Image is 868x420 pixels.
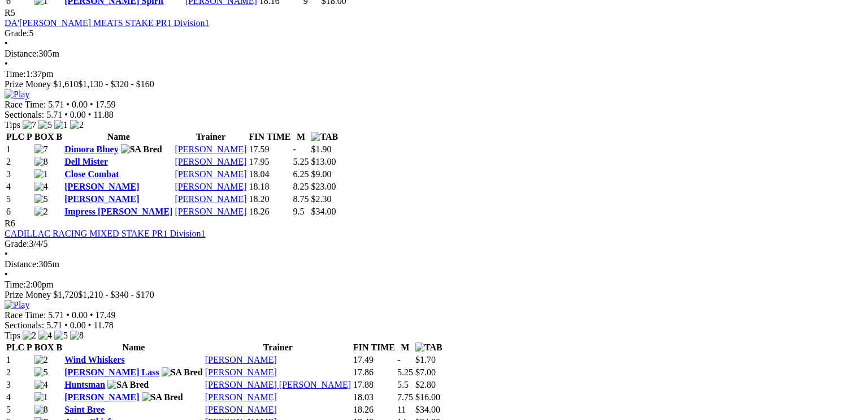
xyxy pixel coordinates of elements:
span: 5.71 [46,320,62,330]
span: Time: [5,280,26,289]
span: 5.71 [48,100,64,109]
span: Sectionals: [5,110,44,119]
span: $23.00 [311,182,336,191]
img: TAB [415,342,442,353]
td: 17.49 [353,354,396,366]
span: $1.90 [311,144,331,154]
text: 5.25 [293,157,309,166]
span: $34.00 [311,207,336,216]
a: [PERSON_NAME] [175,182,246,191]
td: 17.86 [353,367,396,378]
td: 6 [6,206,33,217]
img: 4 [34,380,48,390]
a: [PERSON_NAME] [175,157,246,166]
td: 18.26 [249,206,292,217]
span: • [66,310,70,320]
div: Prize Money $1,720 [5,290,855,300]
a: [PERSON_NAME] [64,194,139,204]
a: CADILLAC RACING MIXED STAKE PR1 Division1 [5,229,206,238]
img: 5 [38,120,52,130]
span: $16.00 [415,392,440,402]
img: 8 [70,331,84,341]
td: 4 [6,181,33,192]
img: TAB [311,132,338,142]
text: 5.5 [397,380,409,389]
text: 9.5 [293,207,304,216]
img: 1 [54,120,68,130]
div: 1:37pm [5,69,855,79]
td: 1 [6,354,33,366]
td: 17.95 [249,156,292,168]
td: 3 [6,379,33,391]
th: FIN TIME [353,342,396,353]
img: 5 [34,367,48,378]
a: [PERSON_NAME] [205,367,277,377]
span: $1,210 - $340 - $170 [78,290,154,299]
text: 7.75 [397,392,413,402]
span: 11.88 [93,110,113,119]
td: 18.18 [249,181,292,192]
td: 2 [6,156,33,168]
span: $13.00 [311,157,336,166]
span: 11.78 [93,320,113,330]
a: [PERSON_NAME] [PERSON_NAME] [205,380,351,389]
a: [PERSON_NAME] [175,169,246,179]
span: • [64,320,68,330]
img: Play [5,300,29,310]
span: B [56,132,62,142]
span: • [5,59,8,68]
a: Close Combat [64,169,119,179]
span: Tips [5,331,20,340]
th: Trainer [205,342,351,353]
span: Tips [5,120,20,130]
span: B [56,342,62,352]
span: 0.00 [70,320,86,330]
span: 17.49 [96,310,116,320]
td: 17.59 [249,144,292,155]
th: Name [64,131,173,143]
span: $9.00 [311,169,331,179]
text: 6.25 [293,169,309,179]
a: Saint Bree [64,405,105,414]
a: [PERSON_NAME] Lass [64,367,159,377]
a: [PERSON_NAME] [175,194,246,204]
span: Grade: [5,239,29,248]
span: P [27,132,32,142]
span: BOX [34,132,54,142]
td: 18.04 [249,169,292,180]
td: 18.03 [353,392,396,403]
td: 2 [6,367,33,378]
a: Huntsman [64,380,105,389]
div: 305m [5,259,855,269]
span: Race Time: [5,310,46,320]
img: SA Bred [107,380,149,390]
text: - [397,355,400,365]
a: Wind Whiskers [64,355,125,365]
img: 5 [54,331,68,341]
img: 7 [23,120,36,130]
span: $2.30 [311,194,331,204]
span: • [5,249,8,259]
img: 8 [34,405,48,415]
span: • [90,310,93,320]
td: 5 [6,404,33,415]
img: 7 [34,144,48,155]
span: 17.59 [96,100,116,109]
span: BOX [34,342,54,352]
a: DA'[PERSON_NAME] MEATS STAKE PR1 Division1 [5,18,210,28]
div: 5 [5,28,855,38]
a: [PERSON_NAME] [205,392,277,402]
img: 2 [34,207,48,217]
th: Name [64,342,203,353]
span: Distance: [5,49,38,58]
td: 17.88 [353,379,396,391]
img: 2 [34,355,48,365]
td: 18.20 [249,194,292,205]
span: • [5,38,8,48]
img: 1 [34,169,48,179]
span: • [88,320,92,330]
span: Sectionals: [5,320,44,330]
span: $1.70 [415,355,436,365]
span: Distance: [5,259,38,269]
text: 5.25 [397,367,413,377]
